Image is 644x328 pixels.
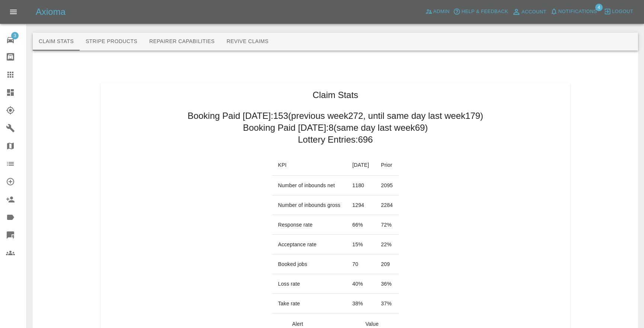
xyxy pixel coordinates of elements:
[451,6,510,17] button: Help & Feedback
[272,176,346,195] td: Number of inbounds net
[375,274,399,294] td: 36 %
[612,7,633,16] span: Logout
[423,6,452,17] a: Admin
[375,176,399,195] td: 2095
[346,215,375,235] td: 66 %
[272,215,346,235] td: Response rate
[143,33,221,51] button: Repairer Capabilities
[522,8,547,16] span: Account
[346,155,375,176] th: [DATE]
[346,294,375,314] td: 38 %
[188,110,483,122] h2: Booking Paid [DATE]: 153 (previous week 272 , until same day last week 179 )
[11,32,19,39] span: 3
[375,155,399,176] th: Prior
[243,122,428,134] h2: Booking Paid [DATE]: 8 (same day last week 69 )
[33,33,80,51] button: Claim Stats
[298,134,373,146] h2: Lottery Entries: 696
[346,176,375,195] td: 1180
[433,7,450,16] span: Admin
[313,89,358,101] h1: Claim Stats
[272,195,346,215] td: Number of inbounds gross
[4,3,22,21] button: Open drawer
[272,274,346,294] td: Loss rate
[558,7,597,16] span: Notifications
[375,235,399,254] td: 22 %
[346,235,375,254] td: 15 %
[510,6,548,18] a: Account
[272,294,346,314] td: Take rate
[375,215,399,235] td: 72 %
[80,33,143,51] button: Stripe Products
[548,6,599,17] button: Notifications
[272,254,346,274] td: Booked jobs
[272,155,346,176] th: KPI
[461,7,508,16] span: Help & Feedback
[346,274,375,294] td: 40 %
[595,4,603,11] span: 4
[221,33,275,51] button: Revive Claims
[375,254,399,274] td: 209
[272,235,346,254] td: Acceptance rate
[602,6,635,17] button: Logout
[375,195,399,215] td: 2284
[375,294,399,314] td: 37 %
[346,254,375,274] td: 70
[346,195,375,215] td: 1294
[36,6,65,18] h5: Axioma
